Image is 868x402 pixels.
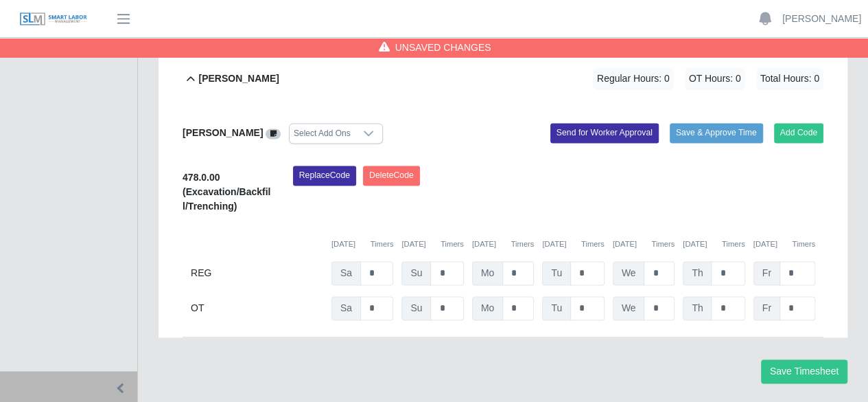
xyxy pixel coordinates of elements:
div: Select Add Ons [290,124,355,143]
a: View/Edit Notes [266,127,281,138]
span: Tu [542,296,571,320]
span: OT Hours: 0 [685,67,745,90]
span: Unsaved Changes [395,41,491,54]
button: Timers [792,238,815,250]
div: [DATE] [683,238,744,250]
button: Save Timesheet [761,359,847,383]
div: [DATE] [542,238,604,250]
span: We [613,296,645,320]
span: Regular Hours: 0 [593,67,674,90]
button: DeleteCode [363,166,420,185]
div: [DATE] [401,238,463,250]
button: Timers [581,238,605,250]
button: ReplaceCode [293,166,356,185]
span: Th [683,261,712,285]
b: [PERSON_NAME] [183,127,263,138]
span: Total Hours: 0 [756,67,823,90]
button: Save & Approve Time [670,123,763,142]
button: [PERSON_NAME] Regular Hours: 0 OT Hours: 0 Total Hours: 0 [183,51,823,107]
div: [DATE] [472,238,534,250]
span: Sa [331,261,361,285]
button: Timers [371,238,394,250]
button: Timers [651,238,675,250]
b: [PERSON_NAME] [198,71,279,86]
span: Tu [542,261,571,285]
span: Su [401,296,431,320]
span: Fr [753,296,780,320]
span: Sa [331,296,361,320]
div: OT [191,296,323,320]
span: Mo [472,261,503,285]
button: Send for Worker Approval [550,123,659,142]
div: [DATE] [753,238,815,250]
a: [PERSON_NAME] [782,12,861,26]
button: Timers [511,238,534,250]
div: [DATE] [331,238,393,250]
b: 478.0.00 (Excavation/Backfill/Trenching) [183,172,270,212]
span: Su [401,261,431,285]
div: REG [191,261,323,285]
img: SLM Logo [19,12,88,27]
button: Add Code [774,123,824,142]
span: Mo [472,296,503,320]
span: We [613,261,645,285]
button: Timers [722,238,745,250]
div: [DATE] [613,238,675,250]
span: Th [683,296,712,320]
span: Fr [753,261,780,285]
button: Timers [441,238,464,250]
